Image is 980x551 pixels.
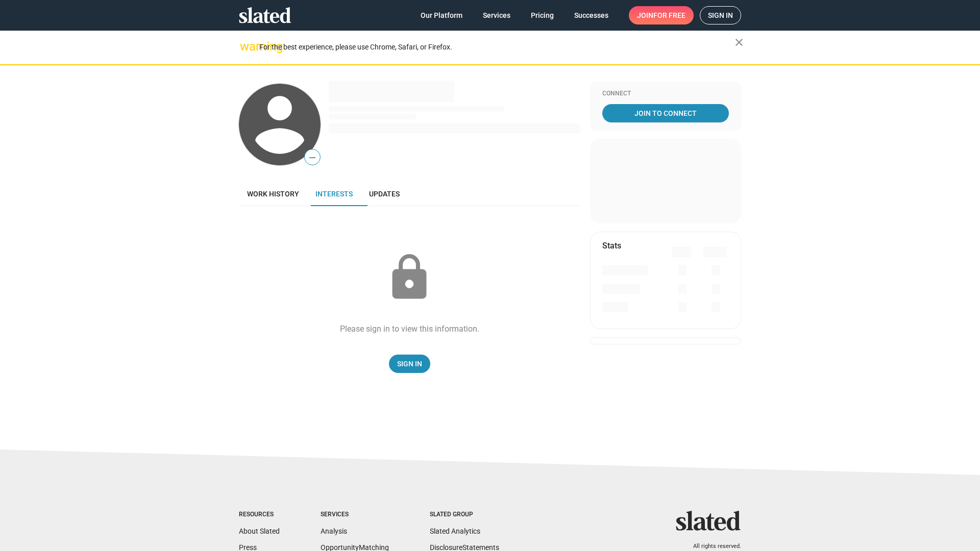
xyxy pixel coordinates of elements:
[483,6,510,24] span: Services
[602,240,621,251] mat-card-title: Stats
[700,6,741,24] a: Sign in
[653,6,685,24] span: for free
[604,104,727,122] span: Join To Connect
[574,6,608,24] span: Successes
[240,40,252,53] mat-icon: warning
[340,323,479,334] div: Please sign in to view this information.
[361,182,408,206] a: Updates
[566,6,617,24] a: Successes
[307,182,361,206] a: Interests
[369,190,400,198] span: Updates
[708,7,733,24] span: Sign in
[412,6,471,24] a: Our Platform
[239,527,280,535] a: About Slated
[305,151,320,164] span: —
[321,527,347,535] a: Analysis
[247,190,299,198] span: Work history
[389,355,430,373] a: Sign In
[239,182,307,206] a: Work history
[430,511,499,519] div: Slated Group
[384,252,435,303] mat-icon: lock
[259,40,735,54] div: For the best experience, please use Chrome, Safari, or Firefox.
[531,6,554,24] span: Pricing
[602,90,729,98] div: Connect
[239,511,280,519] div: Resources
[523,6,562,24] a: Pricing
[733,36,745,48] mat-icon: close
[629,6,694,24] a: Joinfor free
[475,6,519,24] a: Services
[397,355,422,373] span: Sign In
[315,190,353,198] span: Interests
[637,6,685,24] span: Join
[430,527,480,535] a: Slated Analytics
[602,104,729,122] a: Join To Connect
[321,511,389,519] div: Services
[421,6,462,24] span: Our Platform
